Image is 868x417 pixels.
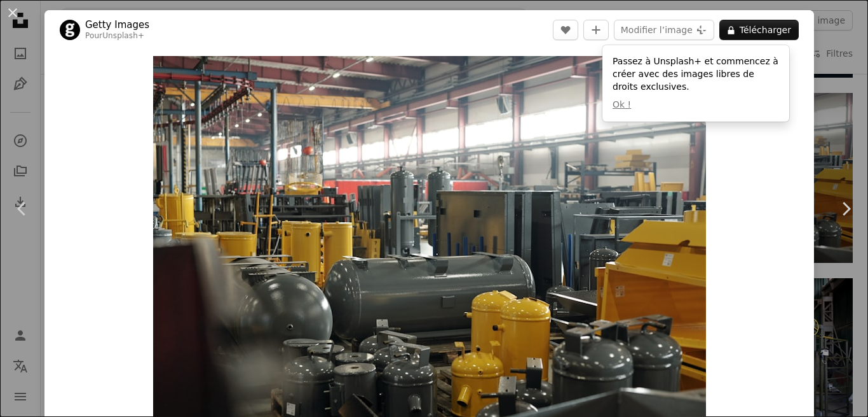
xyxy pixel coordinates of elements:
[824,148,868,270] a: Suivant
[102,31,144,40] a: Unsplash+
[719,20,799,40] button: Télécharger
[613,99,631,111] button: Ok !
[85,31,149,41] div: Pour
[85,18,149,31] a: Getty Images
[60,20,80,40] img: Accéder au profil de Getty Images
[553,20,578,40] button: J’aime
[602,45,789,122] div: Passez à Unsplash+ et commencez à créer avec des images libres de droits exclusives.
[583,20,609,40] button: Ajouter à la collection
[614,20,714,40] button: Modifier l’image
